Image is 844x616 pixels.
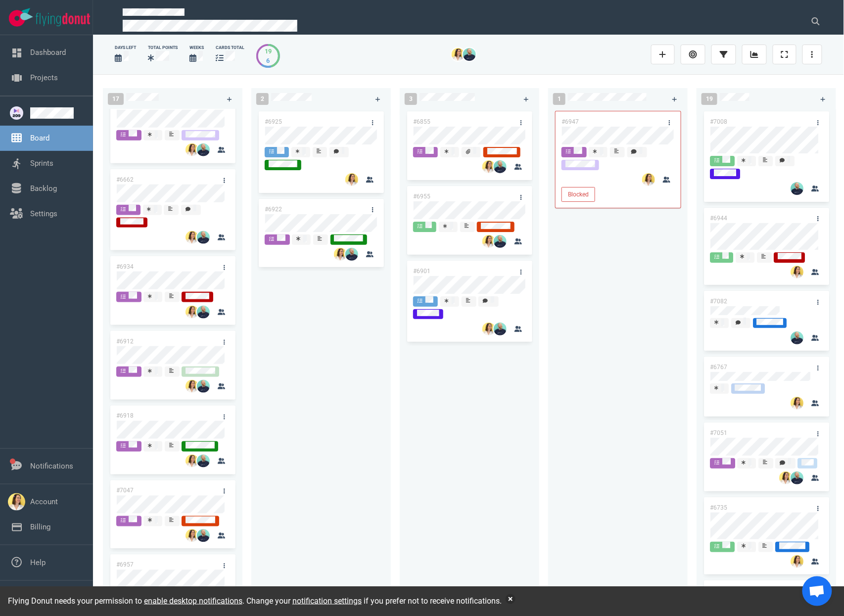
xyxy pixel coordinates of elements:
img: 26 [791,555,803,568]
a: #6735 [710,504,727,511]
span: 17 [108,93,124,105]
a: #6767 [710,364,727,371]
a: notification settings [292,596,362,606]
img: 26 [186,455,198,468]
img: 26 [345,248,358,261]
img: 26 [494,160,507,173]
img: 26 [186,306,198,319]
a: #6934 [116,263,134,270]
a: #6918 [116,413,134,420]
img: Flying Donut text logo [36,13,90,26]
img: 26 [494,235,507,248]
div: Total Points [148,45,178,51]
div: cards total [216,45,244,51]
a: #6912 [116,338,134,345]
img: 26 [791,266,803,279]
img: 26 [642,173,655,186]
img: 26 [791,332,803,344]
a: Billing [30,522,50,531]
img: 26 [482,323,495,335]
img: 26 [186,231,198,244]
a: #6957 [116,562,134,569]
a: #6901 [413,268,430,275]
img: 26 [186,143,198,156]
img: 26 [197,455,210,468]
a: #6944 [710,215,727,222]
a: Account [30,497,58,506]
a: #6922 [265,206,282,213]
a: #7047 [116,487,134,494]
div: Weeks [189,45,204,51]
a: Backlog [30,184,57,193]
img: 26 [197,380,210,393]
span: 2 [256,93,269,105]
img: 26 [345,173,358,186]
img: 26 [186,380,198,393]
a: #7082 [710,298,727,305]
a: Settings [30,209,57,218]
div: days left [115,45,136,51]
button: Blocked [562,187,595,202]
img: 26 [463,48,476,61]
img: 26 [482,235,495,248]
span: . Change your if you prefer not to receive notifications. [242,596,502,606]
span: 1 [553,93,565,105]
a: #6955 [413,193,430,200]
span: 19 [702,93,717,105]
a: #6947 [562,118,579,125]
a: #6662 [116,176,134,183]
span: Flying Donut needs your permission to [8,596,242,606]
img: 26 [197,143,210,156]
div: 19 [265,47,272,56]
img: 26 [791,397,803,410]
a: enable desktop notifications [144,596,242,606]
img: 26 [334,248,347,261]
a: Projects [30,73,58,82]
img: 26 [791,182,803,195]
img: 26 [197,306,210,319]
img: 26 [197,529,210,542]
a: #7008 [710,118,727,125]
img: 26 [186,529,198,542]
a: #6855 [413,118,430,125]
span: 3 [405,93,417,105]
img: 26 [197,231,210,244]
a: Dashboard [30,48,66,57]
a: Board [30,134,49,142]
img: 26 [482,160,495,173]
div: Ouvrir le chat [802,576,832,606]
a: #6925 [265,118,282,125]
a: Notifications [30,462,73,471]
img: 26 [791,472,803,484]
a: #7051 [710,429,727,436]
img: 26 [452,48,465,61]
a: Sprints [30,159,53,168]
div: 6 [265,56,272,65]
img: 26 [494,323,507,335]
img: 26 [779,472,792,484]
a: Help [30,558,46,567]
